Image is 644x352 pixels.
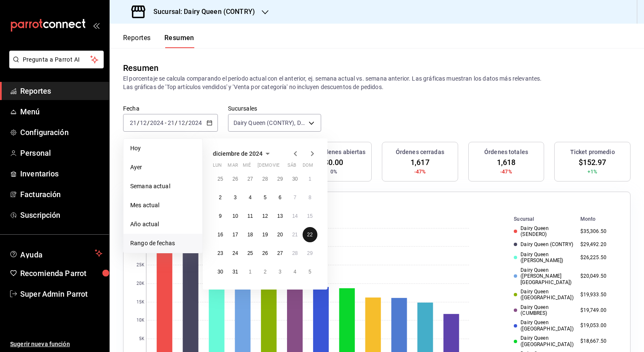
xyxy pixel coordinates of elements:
button: 26 de noviembre de 2024 [228,171,242,187]
abbr: 3 de diciembre de 2024 [234,195,237,200]
button: 5 de diciembre de 2024 [258,190,272,205]
td: $19,749.00 [577,303,620,318]
abbr: 15 de diciembre de 2024 [307,213,313,219]
td: $19,053.00 [577,318,620,333]
span: Semana actual [130,182,196,191]
abbr: 9 de diciembre de 2024 [219,213,222,219]
abbr: 23 de diciembre de 2024 [217,250,223,256]
text: 15K [137,300,145,305]
button: 10 de diciembre de 2024 [228,208,242,224]
button: 6 de diciembre de 2024 [273,190,287,205]
abbr: 3 de enero de 2025 [279,269,282,275]
span: 1,617 [411,157,429,168]
abbr: viernes [273,162,279,171]
input: -- [178,119,185,126]
abbr: 7 de diciembre de 2024 [293,195,296,200]
button: 20 de diciembre de 2024 [273,227,287,242]
button: 30 de noviembre de 2024 [287,171,302,187]
button: 18 de diciembre de 2024 [243,227,258,242]
button: 30 de diciembre de 2024 [213,264,228,279]
abbr: 26 de noviembre de 2024 [232,176,238,182]
div: Dairy Queen (SENDERO) [514,225,573,238]
button: 3 de enero de 2025 [273,264,287,279]
abbr: martes [228,162,238,171]
div: Resumen [123,62,158,74]
abbr: 10 de diciembre de 2024 [232,213,238,219]
div: navigation tabs [123,34,194,48]
text: 20K [137,282,145,286]
button: 28 de noviembre de 2024 [258,171,272,187]
abbr: 25 de diciembre de 2024 [247,250,253,256]
label: Fecha [123,106,218,111]
span: Configuración [20,127,102,138]
button: 27 de noviembre de 2024 [243,171,258,187]
abbr: 1 de diciembre de 2024 [309,176,311,182]
abbr: 29 de diciembre de 2024 [307,250,313,256]
abbr: 16 de diciembre de 2024 [217,232,223,238]
button: 11 de diciembre de 2024 [243,208,258,224]
abbr: 18 de diciembre de 2024 [247,232,253,238]
span: / [137,119,140,126]
abbr: 5 de enero de 2025 [309,269,311,275]
button: Resumen [164,34,194,48]
abbr: 29 de noviembre de 2024 [277,176,283,182]
abbr: 20 de diciembre de 2024 [277,232,283,238]
div: Dairy Queen ([GEOGRAPHIC_DATA]) [514,320,573,332]
button: 2 de enero de 2025 [258,264,272,279]
abbr: miércoles [243,162,251,171]
td: $26,225.50 [577,250,620,265]
span: Facturación [20,189,102,200]
span: Super Admin Parrot [20,288,102,300]
abbr: 31 de diciembre de 2024 [232,269,238,275]
button: 1 de enero de 2025 [243,264,258,279]
td: $35,306.50 [577,224,620,239]
abbr: sábado [287,162,296,171]
span: Año actual [130,220,196,229]
abbr: domingo [303,162,313,171]
abbr: 21 de diciembre de 2024 [292,232,298,238]
span: Mes actual [130,201,196,210]
abbr: 30 de diciembre de 2024 [217,269,223,275]
button: 24 de diciembre de 2024 [228,246,242,261]
span: Inventarios [20,168,102,179]
abbr: 25 de noviembre de 2024 [217,176,223,182]
text: 5K [139,337,145,341]
button: 16 de diciembre de 2024 [213,227,228,242]
span: / [185,119,188,126]
button: 25 de noviembre de 2024 [213,171,228,187]
button: 12 de diciembre de 2024 [258,208,272,224]
div: Dairy Queen ([GEOGRAPHIC_DATA]) [514,289,573,301]
input: -- [167,119,175,126]
span: / [147,119,150,126]
abbr: 12 de diciembre de 2024 [262,213,268,219]
button: 15 de diciembre de 2024 [303,208,317,224]
button: 7 de diciembre de 2024 [287,190,302,205]
td: $20,049.50 [577,265,620,287]
span: $152.97 [579,157,606,168]
abbr: 2 de diciembre de 2024 [219,195,222,200]
td: $29,492.20 [577,239,620,250]
button: 25 de diciembre de 2024 [243,246,258,261]
button: 27 de diciembre de 2024 [273,246,287,261]
abbr: 6 de diciembre de 2024 [279,195,282,200]
span: Suscripción [20,209,102,221]
abbr: 22 de diciembre de 2024 [307,232,313,238]
span: Reportes [20,85,102,97]
input: ---- [150,119,164,126]
th: Sucursal [500,214,577,224]
abbr: 5 de diciembre de 2024 [264,195,267,200]
div: Dairy Queen (CUMBRES) [514,304,573,317]
abbr: 28 de noviembre de 2024 [262,176,268,182]
abbr: 2 de enero de 2025 [264,269,267,275]
button: open_drawer_menu [93,22,99,29]
button: 28 de diciembre de 2024 [287,246,302,261]
div: Dairy Queen ([GEOGRAPHIC_DATA]) [514,335,573,347]
span: Ayuda [20,248,91,258]
span: -47% [414,168,426,176]
button: 17 de diciembre de 2024 [228,227,242,242]
abbr: 8 de diciembre de 2024 [309,195,311,200]
span: 1,618 [497,157,516,168]
button: 3 de diciembre de 2024 [228,190,242,205]
h3: Órdenes cerradas [396,148,444,157]
button: 8 de diciembre de 2024 [303,190,317,205]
